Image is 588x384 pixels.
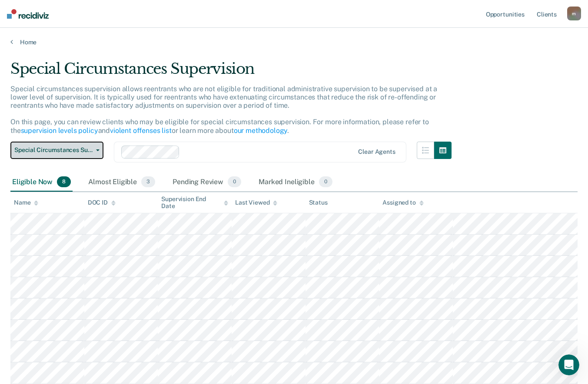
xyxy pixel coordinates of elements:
a: our methodology [234,126,288,135]
p: Special circumstances supervision allows reentrants who are not eligible for traditional administ... [10,85,437,135]
button: Special Circumstances Supervision [10,142,103,159]
div: Supervision End Date [161,195,228,210]
div: Special Circumstances Supervision [10,60,452,85]
a: Home [10,38,578,46]
button: m [567,7,581,20]
a: violent offenses list [110,126,172,135]
div: Clear agents [358,148,395,156]
iframe: Intercom live chat [558,354,579,375]
span: Special Circumstances Supervision [14,146,93,154]
span: 0 [228,176,241,188]
div: Name [14,199,38,206]
img: Recidiviz [7,9,49,19]
div: DOC ID [88,199,116,206]
div: Status [309,199,328,206]
a: supervision levels policy [21,126,98,135]
div: Pending Review0 [171,173,243,192]
span: 0 [319,176,332,188]
span: 8 [57,176,71,188]
div: Assigned to [382,199,423,206]
div: Eligible Now8 [10,173,73,192]
div: Almost Eligible3 [86,173,157,192]
div: Marked Ineligible0 [257,173,334,192]
div: Last Viewed [235,199,277,206]
span: 3 [141,176,155,188]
